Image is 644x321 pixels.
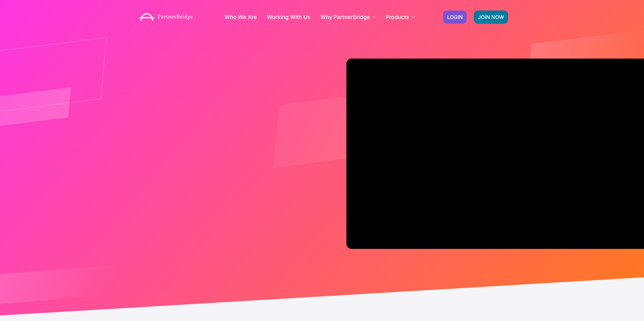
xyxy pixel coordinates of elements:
a: LOGIN [443,10,467,24]
a: Who We Are [224,14,257,20]
a: Working With Us [267,14,310,20]
a: JOIN NOW [474,10,508,24]
a: Products [386,14,415,20]
span: LOGIN [447,15,463,20]
span: JOIN NOW [478,15,504,20]
a: Why PartnerBridge [321,14,376,20]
